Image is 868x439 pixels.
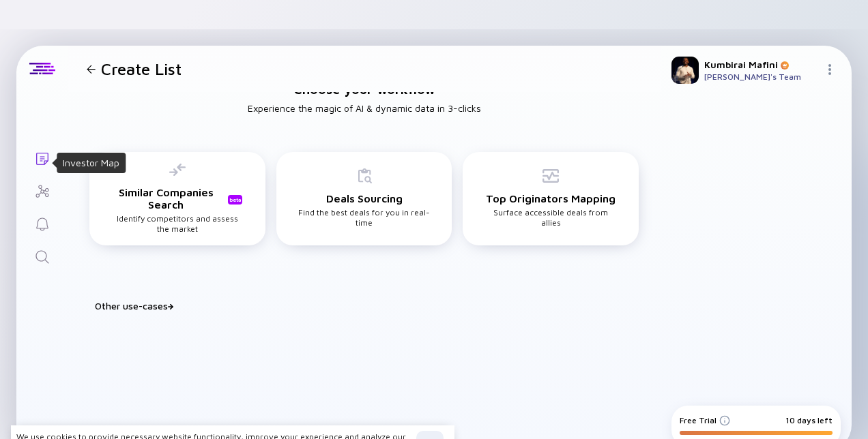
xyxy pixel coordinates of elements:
[486,192,616,205] h3: Top Originators Mapping
[110,162,246,234] div: Identify competitors and assess the market
[704,59,819,70] div: Kumbirai Mafini
[296,168,432,228] div: Find the best deals for you in real-time
[824,64,835,75] img: Menu
[16,174,68,207] a: Investor Map
[110,186,246,211] h3: Similar Companies Search
[16,141,68,174] a: Lists
[483,168,619,228] div: Surface accessible deals from allies
[248,102,481,114] h2: Experience the magic of AI & dynamic data in 3-clicks
[671,57,699,84] img: Kumbirai Profile Picture
[63,156,119,170] div: Investor Map
[101,59,182,78] h1: Create List
[704,72,819,82] div: [PERSON_NAME]'s Team
[16,239,68,272] a: Search
[95,300,650,312] div: Other use-cases
[680,415,730,425] div: Free Trial
[16,207,68,239] a: Reminders
[228,195,242,205] div: beta
[785,415,833,425] div: 10 days left
[326,192,403,205] h3: Deals Sourcing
